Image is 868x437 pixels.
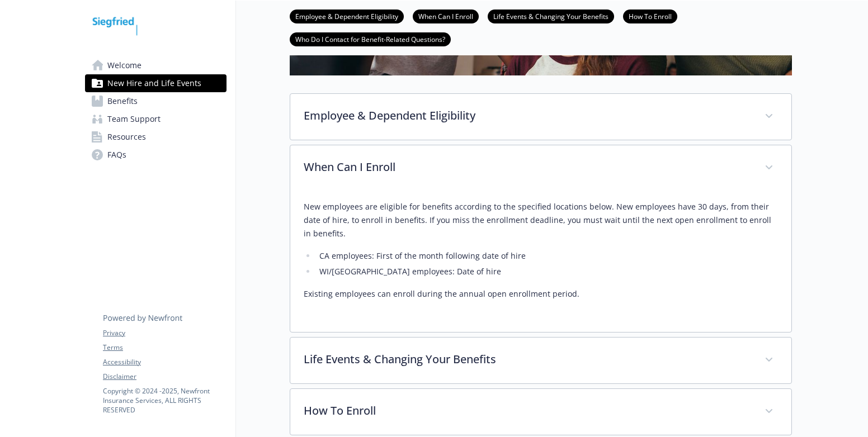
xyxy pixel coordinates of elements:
[290,11,404,21] a: Employee & Dependent Eligibility
[316,265,778,278] li: WI/[GEOGRAPHIC_DATA] employees: Date of hire
[316,249,778,263] li: CA employees: First of the month following date of hire
[85,110,227,128] a: Team Support
[304,159,751,175] p: When Can I Enroll
[304,200,778,240] p: New employees are eligible for benefits according to the specified locations below. New employees...
[290,94,791,140] div: Employee & Dependent Eligibility
[103,386,226,415] p: Copyright © 2024 - 2025 , Newfront Insurance Services, ALL RIGHTS RESERVED
[290,389,791,435] div: How To Enroll
[85,92,227,110] a: Benefits
[304,402,751,419] p: How To Enroll
[85,56,227,74] a: Welcome
[290,34,451,44] a: Who Do I Contact for Benefit-Related Questions?
[103,372,226,382] a: Disclaimer
[107,110,161,128] span: Team Support
[304,287,778,301] p: Existing employees can enroll during the annual open enrollment period.
[107,56,141,74] span: Welcome
[304,351,751,368] p: Life Events & Changing Your Benefits
[290,145,791,191] div: When Can I Enroll
[107,74,201,92] span: New Hire and Life Events
[488,11,614,21] a: Life Events & Changing Your Benefits
[623,11,677,21] a: How To Enroll
[290,191,791,332] div: When Can I Enroll
[85,74,227,92] a: New Hire and Life Events
[103,328,226,338] a: Privacy
[107,128,146,146] span: Resources
[304,107,751,124] p: Employee & Dependent Eligibility
[85,146,227,164] a: FAQs
[103,343,226,353] a: Terms
[85,128,227,146] a: Resources
[103,357,226,367] a: Accessibility
[107,146,126,164] span: FAQs
[413,11,479,21] a: When Can I Enroll
[290,338,791,383] div: Life Events & Changing Your Benefits
[107,92,138,110] span: Benefits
